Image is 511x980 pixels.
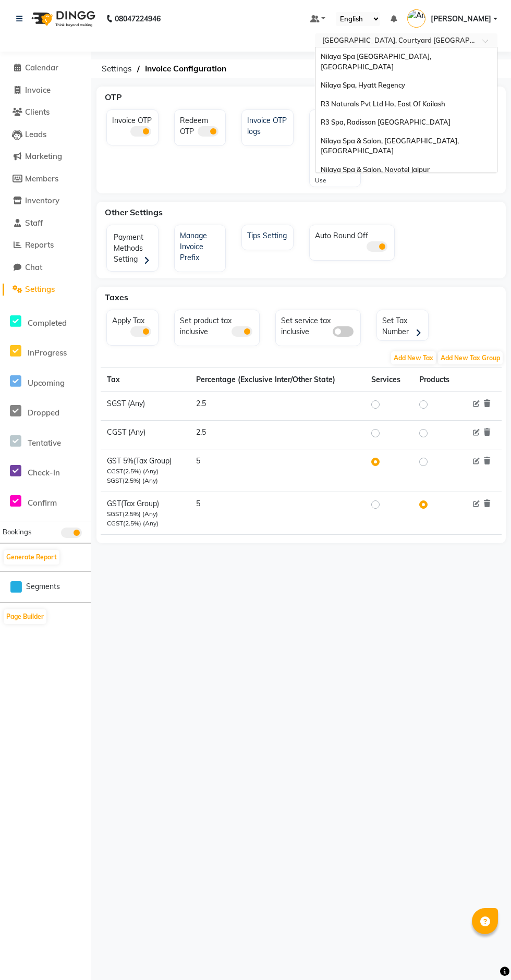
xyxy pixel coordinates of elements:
span: Members [25,174,58,183]
a: Chat [3,262,89,274]
a: Invoice OTP logs [242,113,293,137]
div: SGST(2.5%) (Any) [107,476,184,485]
span: Clients [25,107,50,117]
span: [PERSON_NAME] [431,14,491,24]
div: Redeem OTP [177,113,226,137]
ng-dropdown-panel: Options list [315,47,497,173]
td: 5 [190,449,365,492]
a: Manage Invoice Prefix [175,228,226,263]
span: Segments [26,581,60,592]
span: Staff [25,218,43,228]
span: Nilaya Spa & Salon, Novotel Jaipur [321,165,430,174]
a: Clients [3,106,89,118]
span: Invoice Configuration [140,59,232,78]
span: Add New Tax Group [438,351,503,364]
span: Upcoming [28,378,65,388]
span: Reports [25,240,54,250]
span: Nilaya Spa, Hyatt Regency [321,81,405,89]
iframe: chat widget [467,938,501,970]
span: R3 Naturals Pvt Ltd Ho, East Of Kailash [321,100,445,108]
a: Invoice [3,84,89,96]
div: CGST(2.5%) (Any) [107,519,184,528]
div: Payment Methods Setting [110,228,158,271]
span: Completed [28,318,67,328]
a: Marketing [3,151,89,163]
a: Calendar [3,62,89,74]
span: (Tax Group) [121,499,159,508]
span: InProgress [28,348,67,358]
td: GST 5% [101,449,190,492]
a: Add New Tax Group [437,353,504,362]
span: Nilaya Spa [GEOGRAPHIC_DATA], [GEOGRAPHIC_DATA] [321,52,433,71]
span: Confirm [28,498,57,508]
td: GST [101,492,190,535]
span: Bookings [3,528,31,536]
a: Tips Setting [242,228,293,241]
span: Invoice [25,85,51,95]
span: Settings [25,284,55,294]
a: Members [3,173,89,185]
td: SGST (Any) [101,392,190,421]
div: Tips Setting [245,228,293,241]
div: Invoice OTP [110,113,158,137]
span: Add New Tax [391,351,436,364]
a: Inventory [3,195,89,207]
span: Inventory [25,195,59,205]
td: 2.5 [190,392,365,421]
td: 2.5 [190,421,365,449]
div: Set Tax Number [380,313,428,339]
td: 5 [190,492,365,535]
span: Marketing [25,151,62,161]
th: Services [365,368,413,392]
span: R3 Spa, Radisson [GEOGRAPHIC_DATA] [321,118,451,126]
td: CGST (Any) [101,421,190,449]
a: Leads [3,129,89,141]
span: Leads [25,129,46,139]
button: Generate Report [4,550,59,565]
span: Calendar [25,63,58,72]
span: Nilaya Spa & Salon, [GEOGRAPHIC_DATA], [GEOGRAPHIC_DATA] [321,137,460,155]
span: Settings [96,59,137,78]
div: Set service tax inclusive [278,313,360,337]
th: Products [413,368,463,392]
div: Invoice OTP logs [245,113,293,137]
div: CGST(2.5%) (Any) [107,467,184,476]
img: logo [27,4,98,33]
div: Auto Round Off [312,228,394,252]
a: Reports [3,239,89,251]
span: Tentative [28,438,61,448]
a: Add New Tax [390,353,437,362]
span: Dropped [28,408,59,418]
img: Anubhav [407,9,425,28]
th: Tax [101,368,190,392]
div: Manage Invoice Prefix [177,228,226,263]
div: Set product tax inclusive [177,313,259,337]
th: Percentage (Exclusive Inter/Other State) [190,368,365,392]
a: Staff [3,217,89,229]
div: SGST(2.5%) (Any) [107,509,184,519]
div: Apply Tax [110,313,158,337]
b: 08047224946 [115,4,161,33]
a: Settings [3,284,89,296]
button: Page Builder [4,609,46,624]
span: (Tax Group) [133,456,172,465]
span: Chat [25,262,42,272]
span: Check-In [28,468,60,477]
